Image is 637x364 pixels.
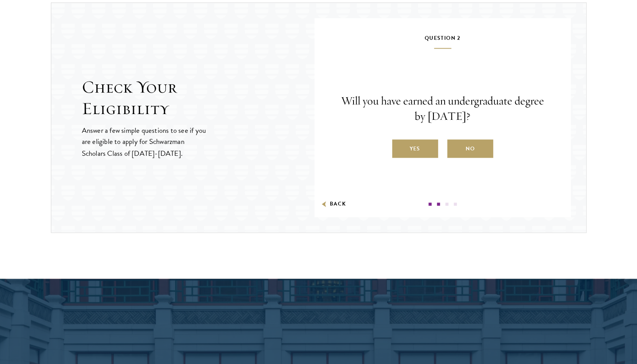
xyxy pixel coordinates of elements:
label: Yes [392,139,438,158]
p: Will you have earned an undergraduate degree by [DATE]? [337,93,548,124]
h5: Question 2 [337,33,548,49]
label: No [447,139,493,158]
p: Answer a few simple questions to see if you are eligible to apply for Schwarzman Scholars Class o... [82,125,207,158]
h2: Check Your Eligibility [82,77,314,119]
button: Back [322,200,346,208]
